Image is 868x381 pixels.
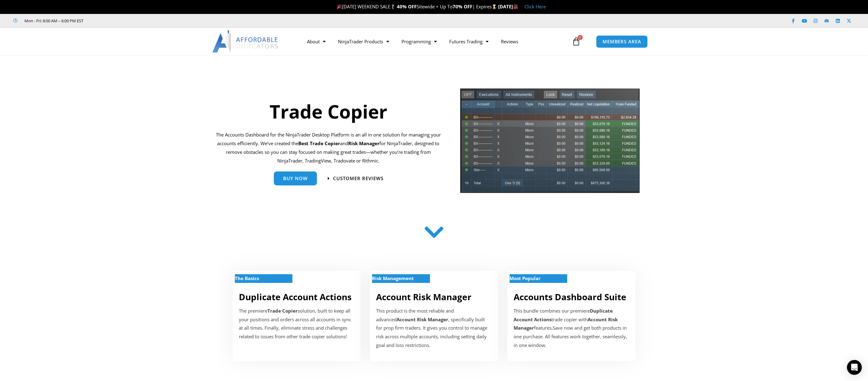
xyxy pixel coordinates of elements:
[335,3,498,10] span: [DATE] WEEKEND SALE Sitewide + Up To | Expires
[492,4,497,9] img: ⌛
[453,3,472,10] strong: 70% OFF
[283,176,308,181] span: Buy Now
[578,35,583,40] span: 0
[498,3,518,10] strong: [DATE]
[333,176,384,181] span: Customer Reviews
[239,307,354,341] p: The premiere solution, built to keep all your positions and orders across all accounts in sync at...
[551,325,553,331] b: .
[563,32,590,50] a: 0
[596,35,648,48] a: MEMBERS AREA
[514,307,629,350] div: This bundle combines our premiere trade copier with features Save now and get both products in on...
[847,360,862,375] div: Open Intercom Messenger
[443,34,495,49] a: Futures Trading
[395,34,443,49] a: Programming
[524,3,546,10] a: Click Here
[216,98,441,124] h1: Trade Copier
[514,291,626,303] a: Accounts Dashboard Suite
[301,34,570,49] nav: Menu
[274,171,317,185] a: Buy Now
[298,140,340,146] b: Best Trade Copier
[212,30,279,53] img: LogoAI | Affordable Indicators – NinjaTrader
[348,140,379,146] strong: Risk Manager
[397,316,448,323] strong: Account Risk Manager
[514,308,613,323] b: Duplicate Account Actions
[397,3,417,10] strong: 40% OFF
[239,291,352,303] a: Duplicate Account Actions
[513,4,518,9] img: 🏭
[372,275,414,281] strong: Risk Management
[235,275,259,281] strong: The Basics
[328,176,384,181] a: Customer Reviews
[337,4,342,9] img: 🎉
[391,4,395,9] img: 🏌️‍♂️
[376,307,492,350] p: This product is the most reliable and advanced , specifically built for prop firm traders. It giv...
[603,39,641,44] span: MEMBERS AREA
[514,316,618,331] b: Account Risk Manager
[459,88,640,198] img: tradecopier | Affordable Indicators – NinjaTrader
[301,34,332,49] a: About
[376,291,471,303] a: Account Risk Manager
[510,275,541,281] strong: Most Popular
[23,17,83,24] span: Mon - Fri: 8:00 AM – 6:00 PM EST
[267,308,298,314] strong: Trade Copier
[495,34,524,49] a: Reviews
[332,34,395,49] a: NinjaTrader Products
[216,131,441,165] p: The Accounts Dashboard for the NinjaTrader Desktop Platform is an all in one solution for managin...
[92,18,185,24] iframe: Customer reviews powered by Trustpilot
